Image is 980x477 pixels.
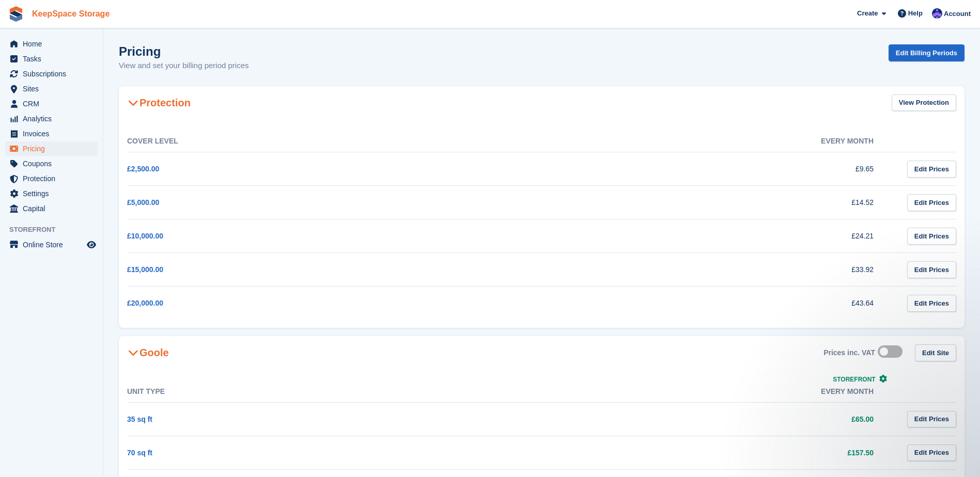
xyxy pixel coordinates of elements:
[907,295,956,312] a: Edit Prices
[511,436,895,469] td: £157.50
[119,60,249,72] p: View and set your billing period prices
[907,411,956,428] a: Edit Prices
[511,219,895,253] td: £24.21
[127,198,159,206] a: £5,000.00
[511,381,895,403] th: Every month
[5,67,98,81] a: menu
[127,346,169,359] h2: Goole
[127,381,511,403] th: Unit Type
[908,8,923,19] span: Help
[823,348,875,357] div: Prices inc. VAT
[907,228,956,245] a: Edit Prices
[5,52,98,66] a: menu
[23,67,85,81] span: Subscriptions
[5,201,98,216] a: menu
[5,141,98,156] a: menu
[857,8,878,19] span: Create
[907,161,956,178] a: Edit Prices
[5,97,98,111] a: menu
[119,44,249,58] h1: Pricing
[511,186,895,219] td: £14.52
[833,376,887,383] a: Storefront
[23,201,85,216] span: Capital
[5,126,98,141] a: menu
[907,444,956,462] a: Edit Prices
[5,156,98,171] a: menu
[127,165,159,173] a: £2,500.00
[511,287,895,320] td: £43.64
[23,97,85,111] span: CRM
[907,194,956,211] a: Edit Prices
[833,376,875,383] span: Storefront
[511,402,895,436] td: £65.00
[23,52,85,66] span: Tasks
[23,141,85,156] span: Pricing
[127,232,163,240] a: £10,000.00
[127,97,191,109] h2: Protection
[23,37,85,51] span: Home
[944,9,971,19] span: Account
[892,94,956,112] a: View Protection
[8,6,24,22] img: stora-icon-8386f47178a22dfd0bd8f6a31ec36ba5ce8667c1dd55bd0f319d3a0aa187defe.svg
[127,415,152,423] a: 35 sq ft
[5,37,98,51] a: menu
[915,344,956,361] a: Edit Site
[932,8,942,19] img: Chloe Clark
[127,449,152,457] a: 70 sq ft
[5,186,98,201] a: menu
[5,82,98,96] a: menu
[5,237,98,252] a: menu
[5,171,98,186] a: menu
[23,156,85,171] span: Coupons
[907,261,956,278] a: Edit Prices
[85,239,98,251] a: Preview store
[127,265,163,274] a: £15,000.00
[127,131,511,152] th: Cover Level
[5,112,98,126] a: menu
[127,299,163,307] a: £20,000.00
[9,225,103,235] span: Storefront
[511,131,895,152] th: Every month
[23,237,85,252] span: Online Store
[23,112,85,126] span: Analytics
[23,186,85,201] span: Settings
[28,5,114,22] a: KeepSpace Storage
[23,82,85,96] span: Sites
[511,253,895,287] td: £33.92
[23,171,85,186] span: Protection
[511,152,895,186] td: £9.65
[889,44,965,61] a: Edit Billing Periods
[23,126,85,141] span: Invoices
